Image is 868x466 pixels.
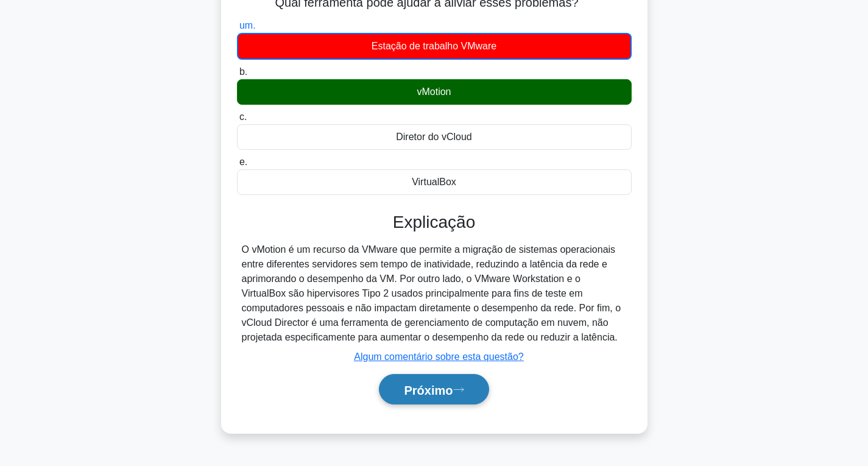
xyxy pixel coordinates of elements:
[417,86,451,97] font: vMotion
[354,351,523,362] a: Algum comentário sobre esta questão?
[242,244,621,342] font: O vMotion é um recurso da VMware que permite a migração de sistemas operacionais entre diferentes...
[372,41,496,51] font: Estação de trabalho VMware
[239,157,247,167] font: e.
[396,132,472,142] font: Diretor do vCloud
[239,20,256,30] font: um.
[393,213,475,231] font: Explicação
[412,177,456,187] font: VirtualBox
[239,111,247,122] font: c.
[404,383,453,397] font: Próximo
[379,374,489,405] button: Próximo
[239,66,247,77] font: b.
